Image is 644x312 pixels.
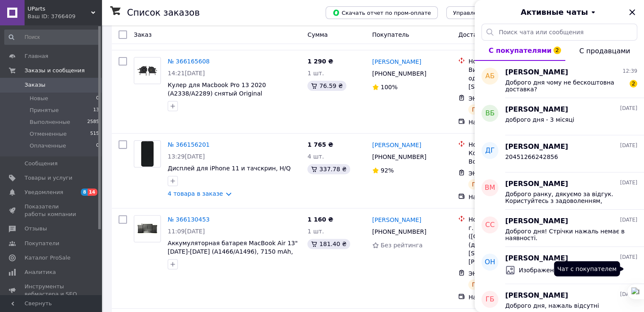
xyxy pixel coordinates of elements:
[468,179,527,189] div: Готово к выдаче
[468,224,555,266] div: г. Львов ([GEOGRAPHIC_DATA].), №5 (до 30 кг): [STREET_ADDRESS][PERSON_NAME]
[468,293,555,301] div: Наложенный платеж
[25,160,58,167] span: Сообщения
[87,118,99,126] span: 2585
[134,140,161,167] a: Фото товару
[25,189,63,196] span: Уведомления
[25,174,72,182] span: Товары и услуги
[96,95,99,102] span: 0
[168,228,205,235] span: 11:09[DATE]
[620,142,637,149] span: [DATE]
[475,135,644,172] button: ДГ[PERSON_NAME][DATE]20451266242856
[168,240,298,263] a: Аккумуляторная батарея MacBook Air 13" [DATE]-[DATE] (A1466/A1496), 7150 mAh, Original PRC
[620,291,637,298] span: [DATE]
[485,257,495,267] span: ОН
[468,140,555,149] div: Нова Пошта
[168,70,205,77] span: 14:21[DATE]
[468,215,555,224] div: Нова Пошта
[485,146,495,156] span: ДГ
[565,41,644,61] button: С продавцами
[134,216,160,242] img: Фото товару
[307,58,333,65] span: 1 290 ₴
[521,7,588,18] span: Активные чаты
[127,8,200,18] h1: Список заказов
[485,71,495,81] span: АБ
[485,220,495,230] span: СС
[168,216,210,223] a: № 366130453
[81,189,88,196] span: 8
[96,142,99,150] span: 0
[468,193,555,201] div: Наложенный платеж
[30,107,59,114] span: Принятые
[88,189,97,196] span: 14
[134,215,161,242] a: Фото товару
[370,151,428,163] div: [PHONE_NUMBER]
[25,81,45,89] span: Заказы
[25,67,85,74] span: Заказы и сообщения
[307,228,324,235] span: 1 шт.
[505,179,568,189] span: [PERSON_NAME]
[519,266,561,274] span: Изображение
[505,79,625,93] span: Доброго дня чому не бескоштовна доставка?
[468,170,539,177] span: ЭН: 20 4512 6870 5630
[468,149,555,166] div: Корюковка, №1: переул. Вокзальный, 6
[332,9,431,16] span: Скачать отчет по пром-оплате
[307,164,350,174] div: 337.78 ₴
[475,247,644,284] button: ОН[PERSON_NAME][DATE]Изображение
[489,47,552,55] span: С покупателями
[468,66,555,91] div: Винница, №10 (до 30 кг на одно место ): [STREET_ADDRESS]
[25,268,56,276] span: Аналитика
[30,118,70,126] span: Выполненные
[168,165,290,172] a: Дисплей для iPhone 11 и тачскрин, H/Q
[468,95,539,102] span: ЭН: 20 4512 6903 3872
[25,203,78,218] span: Показатели работы компании
[25,254,70,262] span: Каталог ProSale
[25,225,47,233] span: Отзывы
[307,239,350,249] div: 181.40 ₴
[307,153,324,160] span: 4 шт.
[475,41,565,61] button: С покупателями2
[370,226,428,238] div: [PHONE_NUMBER]
[134,57,160,84] img: Фото товару
[553,47,561,54] span: 2
[458,31,517,38] span: Доставка и оплата
[505,254,568,263] span: [PERSON_NAME]
[30,130,66,138] span: Отмененные
[307,70,324,77] span: 1 шт.
[168,58,210,65] a: № 366165608
[620,254,637,261] span: [DATE]
[168,190,223,197] a: 4 товара в заказе
[381,84,398,90] span: 100%
[307,81,346,91] div: 76.59 ₴
[468,270,539,277] span: ЭН: 20 4512 6885 6798
[485,109,495,118] span: ВБ
[90,130,99,138] span: 515
[468,279,519,290] div: Планируемый
[372,216,421,224] a: [PERSON_NAME]
[505,105,568,115] span: [PERSON_NAME]
[168,141,210,148] a: № 366156201
[307,216,333,223] span: 1 160 ₴
[25,240,59,247] span: Покупатели
[168,153,205,160] span: 13:29[DATE]
[505,142,568,152] span: [PERSON_NAME]
[134,31,152,38] span: Заказ
[505,116,574,123] span: доброго дня - 3 місяці
[25,52,48,60] span: Главная
[554,261,620,276] div: Чат с покупателем
[307,31,328,38] span: Сумма
[475,98,644,135] button: ВБ[PERSON_NAME][DATE]доброго дня - 3 місяці
[453,10,520,16] span: Управление статусами
[30,142,66,150] span: Оплаченные
[505,191,625,204] span: Доброго ранку, дякуємо за відгук. Користуйтесь з задоволенням, чекаємо на Вас ще)
[622,68,637,75] span: 12:39
[505,68,568,77] span: [PERSON_NAME]
[468,104,519,115] div: Планируемый
[468,118,555,126] div: Наложенный платеж
[475,61,644,98] button: АБ[PERSON_NAME]12:39Доброго дня чому не бескоштовна доставка?2
[30,95,48,102] span: Новые
[620,179,637,186] span: [DATE]
[28,5,91,13] span: UParts
[168,82,266,97] a: Кулер для Macbook Pro 13 2020 (A2338/A2289) снятый Original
